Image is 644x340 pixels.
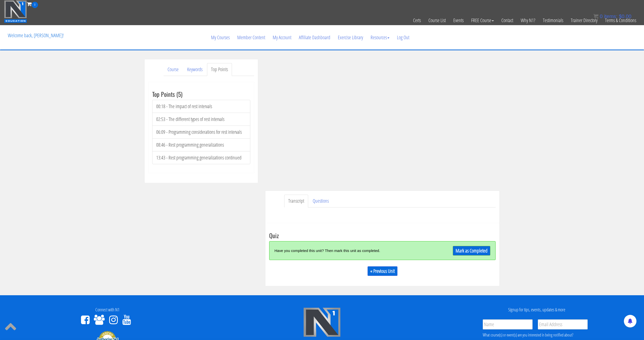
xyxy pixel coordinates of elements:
a: Resources [367,25,393,50]
a: My Account [269,25,295,50]
h4: Signup for tips, events, updates & more [433,307,640,312]
img: n1-education [4,0,27,23]
li: 06:09 - Programming considerations for rest intervals [152,125,250,139]
a: Member Content [233,25,269,50]
a: Course [164,63,183,76]
a: Trainer Directory [567,8,601,33]
h3: Top Points (5) [152,91,250,97]
a: Top Points [207,63,232,76]
span: items: [604,14,617,19]
a: Keywords [183,63,207,76]
a: Affiliate Dashboard [295,25,334,50]
span: $ [619,14,622,19]
p: Welcome back, [PERSON_NAME]! [4,25,67,46]
h3: Quiz [269,232,496,239]
li: 02:53 - The different types of rest intervals [152,113,250,126]
a: Course List [425,8,450,33]
a: FREE Course [467,8,498,33]
a: 0 items: $0.00 [593,14,631,19]
input: Email Address [538,319,588,329]
a: Mark as Completed [453,246,490,256]
a: Certs [409,8,425,33]
input: Name [483,319,533,329]
span: 0 [600,14,602,19]
div: Have you completed this unit? Then mark this unit as completed. [274,245,434,256]
a: Why N1? [517,8,539,33]
a: 0 [27,1,38,7]
a: Log Out [393,25,413,50]
a: My Courses [207,25,233,50]
div: What course(s) or event(s) are you interested in being notified about? [483,332,588,338]
bdi: 0.00 [619,14,631,19]
a: « Previous Unit [368,266,397,276]
a: Questions [309,195,333,207]
a: Terms & Conditions [601,8,640,33]
img: icon11.png [593,14,598,19]
a: Contact [498,8,517,33]
span: 0 [32,2,38,8]
a: Exercise Library [334,25,367,50]
h4: Connect with N1 [4,307,211,312]
a: Testimonials [539,8,567,33]
a: Events [450,8,467,33]
li: 08:46 - Rest programming generalizations [152,138,250,151]
li: 13:43 - Rest programming generalizations continued [152,151,250,164]
a: Transcript [284,195,308,207]
li: 00:18 - The impact of rest intervals [152,100,250,113]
